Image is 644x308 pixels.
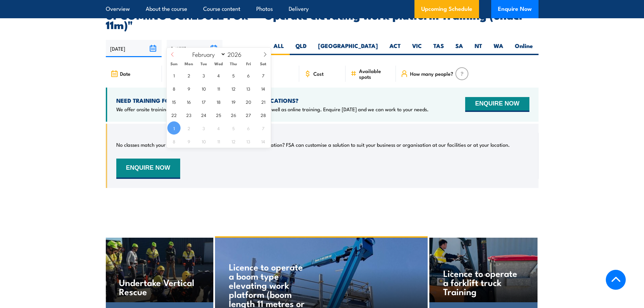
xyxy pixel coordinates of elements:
span: February 19, 2026 [227,95,240,108]
span: March 4, 2026 [212,121,225,135]
span: February 5, 2026 [227,69,240,82]
p: No classes match your search criteria, sorry. [116,141,215,148]
label: ACT [384,42,406,55]
span: February 10, 2026 [197,82,210,95]
label: WA [488,42,509,55]
span: March 6, 2026 [242,121,255,135]
span: February 23, 2026 [182,108,195,121]
span: February 18, 2026 [212,95,225,108]
span: February 16, 2026 [182,95,195,108]
label: VIC [406,42,428,55]
span: February 21, 2026 [257,95,270,108]
span: February 20, 2026 [242,95,255,108]
h4: NEED TRAINING FOR LARGER GROUPS OR MULTIPLE LOCATIONS? [116,97,429,104]
p: We offer onsite training, training at our centres, multisite solutions as well as online training... [116,106,429,113]
span: February 8, 2026 [167,82,181,95]
span: February 12, 2026 [227,82,240,95]
span: March 14, 2026 [257,135,270,148]
label: QLD [290,42,312,55]
span: February 17, 2026 [197,95,210,108]
span: March 5, 2026 [227,121,240,135]
span: March 8, 2026 [167,135,181,148]
input: From date [106,40,162,57]
span: Sat [256,62,271,66]
button: ENQUIRE NOW [116,159,180,179]
span: February 13, 2026 [242,82,255,95]
span: Available spots [359,68,391,79]
span: February 28, 2026 [257,108,270,121]
span: Thu [226,62,241,66]
span: February 2, 2026 [182,69,195,82]
span: March 12, 2026 [227,135,240,148]
span: March 10, 2026 [197,135,210,148]
span: Mon [182,62,196,66]
span: February 6, 2026 [242,69,255,82]
span: March 13, 2026 [242,135,255,148]
select: Month [189,50,226,58]
span: March 9, 2026 [182,135,195,148]
label: SA [450,42,469,55]
span: Tue [196,62,211,66]
span: Cost [313,71,324,76]
label: NT [469,42,488,55]
span: Sun [167,62,182,66]
label: ALL [268,42,290,55]
span: February 11, 2026 [212,82,225,95]
span: February 22, 2026 [167,108,181,121]
span: March 3, 2026 [197,121,210,135]
span: Wed [211,62,226,66]
span: Fri [241,62,256,66]
span: February 14, 2026 [257,82,270,95]
h4: Undertake Vertical Rescue [119,278,199,296]
span: February 4, 2026 [212,69,225,82]
span: February 24, 2026 [197,108,210,121]
span: March 7, 2026 [257,121,270,135]
p: Can’t find a date or location? FSA can customise a solution to suit your business or organisation... [219,141,510,148]
span: February 25, 2026 [212,108,225,121]
span: March 11, 2026 [212,135,225,148]
span: February 3, 2026 [197,69,210,82]
span: How many people? [410,71,453,76]
input: Year [226,50,248,58]
span: February 26, 2026 [227,108,240,121]
label: Online [509,42,539,55]
span: February 27, 2026 [242,108,255,121]
h4: Licence to operate a forklift truck Training [443,268,523,296]
span: March 2, 2026 [182,121,195,135]
label: [GEOGRAPHIC_DATA] [312,42,384,55]
span: February 15, 2026 [167,95,181,108]
input: To date [167,40,222,57]
span: February 1, 2026 [167,69,181,82]
h2: UPCOMING SCHEDULE FOR - "Operate elevating work platform Training (under 11m)" [106,10,539,29]
span: February 7, 2026 [257,69,270,82]
button: ENQUIRE NOW [465,97,529,112]
label: TAS [428,42,450,55]
span: Date [120,71,130,76]
span: March 1, 2026 [167,121,181,135]
span: February 9, 2026 [182,82,195,95]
